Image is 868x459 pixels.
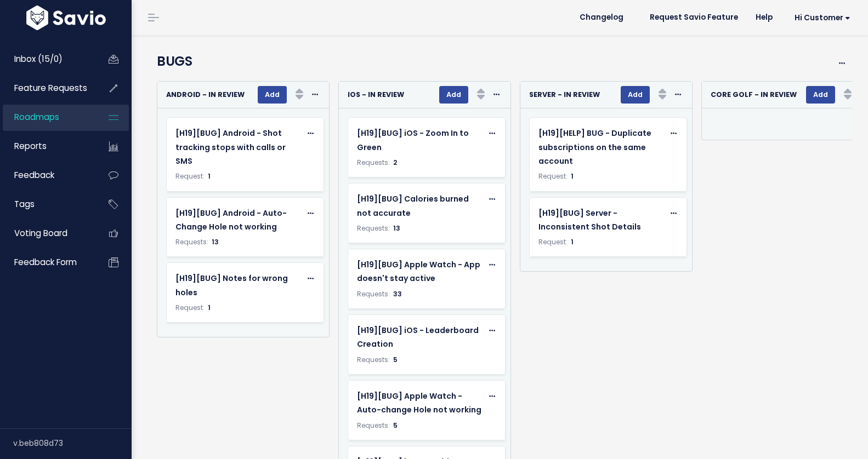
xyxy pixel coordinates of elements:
[357,389,483,417] a: [H19][BUG] Apple Watch - Auto-change Hole not working
[14,140,47,152] span: Reports
[13,429,132,457] div: v.beb808d73
[175,303,205,312] span: Request:
[357,325,479,349] span: [H19][BUG] iOS - Leaderboard Creation
[357,421,390,430] span: Requests:
[348,90,404,99] strong: iOS - in review
[571,237,574,246] span: 1
[14,82,87,94] span: Feature Requests
[538,206,664,234] a: [H19][BUG] Server - Inconsistent Shot Details
[621,86,650,104] button: Add
[747,9,781,26] a: Help
[538,171,568,181] span: Request:
[641,9,747,26] a: Request Savio Feature
[3,163,91,188] a: Feedback
[357,355,390,364] span: Requests:
[175,208,287,232] span: [H19][BUG] Android - Auto-Change Hole not working
[3,76,91,101] a: Feature Requests
[157,51,792,71] h4: BUGS
[357,391,481,415] span: [H19][BUG] Apple Watch - Auto-change Hole not working
[357,324,483,351] a: [H19][BUG] iOS - Leaderboard Creation
[439,86,468,104] button: Add
[14,111,59,123] span: Roadmaps
[781,9,859,26] a: Hi Customer
[3,47,91,72] a: Inbox (15/0)
[538,237,568,246] span: Request:
[357,259,480,284] span: [H19][BUG] Apple Watch - App doesn't stay active
[357,223,390,233] span: Requests:
[357,258,483,285] a: [H19][BUG] Apple Watch - App doesn't stay active
[357,127,483,154] a: [H19][BUG] iOS - Zoom In to Green
[357,193,469,218] span: [H19][BUG] Calories burned not accurate
[175,171,205,181] span: Request:
[357,192,483,220] a: [H19][BUG] Calories burned not accurate
[393,421,398,430] span: 5
[3,192,91,217] a: Tags
[175,237,208,246] span: Requests:
[3,105,91,130] a: Roadmaps
[14,53,63,65] span: Inbox (15/0)
[3,250,91,275] a: Feedback form
[3,134,91,159] a: Reports
[806,86,835,104] button: Add
[208,171,211,181] span: 1
[14,256,77,268] span: Feedback form
[24,5,109,30] img: logo-white.9d6f32f41409.svg
[14,227,67,239] span: Voting Board
[571,171,574,181] span: 1
[258,86,287,104] button: Add
[3,221,91,246] a: Voting Board
[538,208,641,232] span: [H19][BUG] Server - Inconsistent Shot Details
[580,14,623,21] span: Changelog
[795,14,850,22] span: Hi Customer
[175,206,301,234] a: [H19][BUG] Android - Auto-Change Hole not working
[538,127,664,168] a: [H19][HELP] BUG - Duplicate subscriptions on the same account
[175,128,286,166] span: [H19][BUG] Android - Shot tracking stops with calls or SMS
[212,237,219,246] span: 13
[529,90,600,99] strong: Server - in review
[393,289,402,299] span: 33
[393,158,397,167] span: 2
[175,127,301,168] a: [H19][BUG] Android - Shot tracking stops with calls or SMS
[393,223,400,233] span: 13
[175,272,301,299] a: [H19][BUG] Notes for wrong holes
[14,198,35,210] span: Tags
[357,158,390,167] span: Requests:
[166,90,245,99] strong: Android - in review
[14,169,54,181] span: Feedback
[208,303,211,312] span: 1
[393,355,398,364] span: 5
[357,289,390,299] span: Requests:
[175,273,288,297] span: [H19][BUG] Notes for wrong holes
[357,128,469,152] span: [H19][BUG] iOS - Zoom In to Green
[538,128,651,166] span: [H19][HELP] BUG - Duplicate subscriptions on the same account
[711,90,797,99] strong: CORE Golf - in review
